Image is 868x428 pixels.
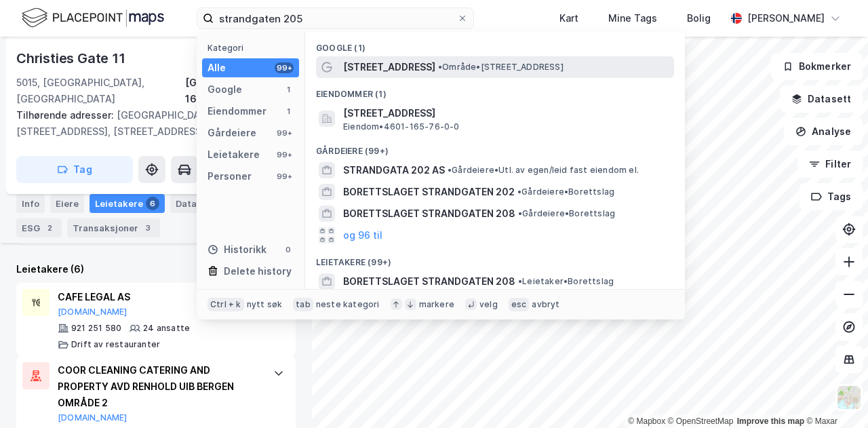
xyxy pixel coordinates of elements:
div: Delete history [224,263,292,279]
span: • [518,208,522,218]
div: 99+ [275,128,294,138]
div: [GEOGRAPHIC_DATA], 164/1144 [185,75,296,107]
span: [STREET_ADDRESS] [343,59,435,75]
div: Leietakere (99+) [305,246,685,271]
div: nytt søk [247,299,283,310]
div: Leietakere (6) [16,261,296,277]
div: Eiere [50,194,84,213]
button: Datasett [780,85,863,113]
div: 99+ [275,149,294,160]
div: 24 ansatte [143,323,190,334]
div: Mine Tags [608,10,657,26]
div: Eiendommer [208,103,267,119]
div: [PERSON_NAME] [747,10,825,26]
div: Eiendommer (1) [305,78,685,102]
span: [STREET_ADDRESS] [343,105,669,121]
div: [GEOGRAPHIC_DATA][STREET_ADDRESS], [STREET_ADDRESS] [16,107,285,140]
div: Bolig [687,10,711,26]
span: Gårdeiere • Borettslag [517,187,614,197]
span: • [517,187,521,197]
div: Kategori [208,43,299,53]
div: 2 [43,221,56,235]
div: Gårdeiere (99+) [305,135,685,159]
div: 1 [283,106,294,117]
div: Leietakere [90,194,165,213]
a: Mapbox [628,416,665,426]
button: og 96 til [343,227,382,244]
div: CAFE LEGAL AS [58,289,260,305]
span: Gårdeiere • Utl. av egen/leid fast eiendom el. [448,165,639,176]
a: OpenStreetMap [668,416,734,426]
button: Filter [797,151,863,178]
div: COOR CLEANING CATERING AND PROPERTY AVD RENHOLD UIB BERGEN OMRÅDE 2 [58,362,260,411]
span: Eiendom • 4601-165-76-0-0 [343,121,460,132]
iframe: Chat Widget [800,363,868,428]
a: Improve this map [737,416,804,426]
div: esc [509,298,530,311]
div: 3 [141,221,155,235]
div: Google (1) [305,32,685,56]
div: markere [419,299,454,310]
div: Google [208,81,242,98]
div: Datasett [170,194,221,213]
button: Analyse [784,118,863,145]
div: Gårdeiere [208,125,256,141]
div: Christies Gate 11 [16,47,128,69]
div: 99+ [275,171,294,182]
span: • [448,165,452,175]
div: Kontrollprogram for chat [800,363,868,428]
div: Historikk [208,241,267,258]
button: Tag [16,156,133,183]
div: ESG [16,218,62,237]
div: Alle [208,60,226,76]
div: avbryt [532,299,559,310]
span: Område • [STREET_ADDRESS] [438,62,564,73]
div: 99+ [275,62,294,73]
div: Ctrl + k [208,298,244,311]
span: BORETTSLAGET STRANDGATEN 208 [343,206,515,222]
div: 6 [146,197,159,210]
span: Tilhørende adresser: [16,109,117,121]
span: • [438,62,442,72]
div: Leietakere [208,147,260,163]
div: Personer [208,168,252,184]
div: Kart [559,10,578,26]
span: Leietaker • Borettslag [518,276,614,287]
button: Bokmerker [771,53,863,80]
div: velg [479,299,498,310]
span: • [518,276,522,286]
span: BORETTSLAGET STRANDGATEN 208 [343,273,515,290]
div: 5015, [GEOGRAPHIC_DATA], [GEOGRAPHIC_DATA] [16,75,185,107]
div: neste kategori [316,299,380,310]
button: [DOMAIN_NAME] [58,307,127,317]
div: 1 [283,84,294,95]
div: Drift av restauranter [71,339,160,350]
span: STRANDGATA 202 AS [343,162,445,178]
div: Info [16,194,45,213]
img: logo.f888ab2527a4732fd821a326f86c7f29.svg [22,6,164,30]
span: BORETTSLAGET STRANDGATEN 202 [343,184,515,200]
div: Transaksjoner [67,218,160,237]
button: Tags [800,183,863,210]
button: [DOMAIN_NAME] [58,412,127,423]
input: Søk på adresse, matrikkel, gårdeiere, leietakere eller personer [214,8,457,28]
div: 0 [283,244,294,255]
div: 921 251 580 [71,323,121,334]
div: tab [293,298,313,311]
span: Gårdeiere • Borettslag [518,208,615,219]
